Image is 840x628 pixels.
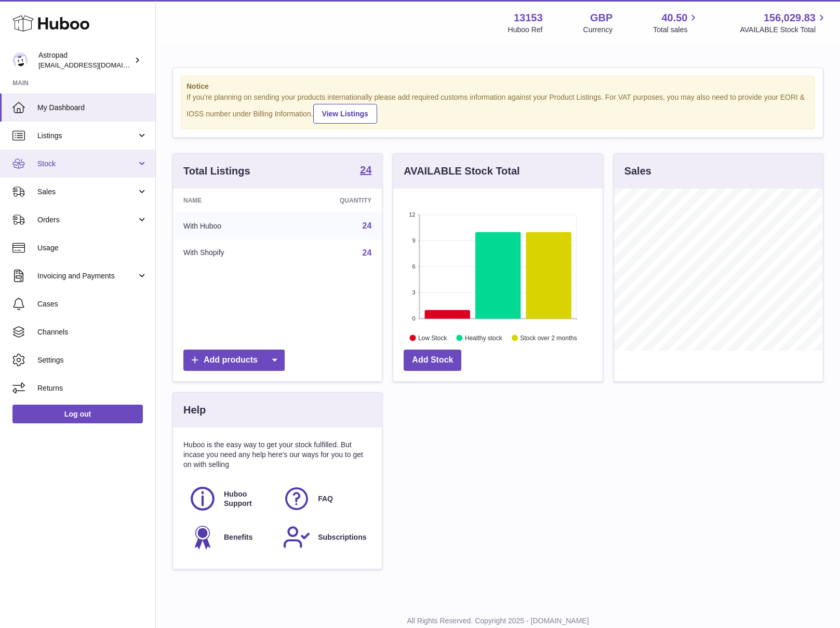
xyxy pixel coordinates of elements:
[740,11,828,35] a: 156,029.83 AVAILABLE Stock Total
[661,11,687,25] span: 40.50
[412,263,416,270] text: 6
[38,61,153,69] span: [EMAIL_ADDRESS][DOMAIN_NAME]
[173,239,286,266] td: With Shopify
[313,104,377,124] a: View Listings
[189,485,272,513] a: Huboo Support
[764,11,816,25] span: 156,029.83
[37,131,137,141] span: Listings
[37,159,137,169] span: Stock
[465,334,503,341] text: Healthy stock
[286,189,382,212] th: Quantity
[740,25,828,35] span: AVAILABLE Stock Total
[409,211,416,218] text: 12
[653,25,699,35] span: Total sales
[521,334,577,341] text: Stock over 2 months
[37,383,148,393] span: Returns
[224,532,252,542] span: Benefits
[590,11,612,25] strong: GBP
[224,489,271,509] span: Huboo Support
[363,248,372,257] a: 24
[418,334,447,341] text: Low Stock
[412,315,416,322] text: 0
[12,52,28,68] img: matt@astropad.com
[318,532,366,542] span: Subscriptions
[404,350,461,371] a: Add Stock
[38,50,132,70] div: Astropad
[164,616,832,626] p: All Rights Reserved. Copyright 2025 - [DOMAIN_NAME]
[186,92,809,124] div: If you're planning on sending your products internationally please add required customs informati...
[360,165,371,175] strong: 24
[412,237,416,244] text: 9
[37,355,148,365] span: Settings
[583,25,613,35] div: Currency
[514,11,543,25] strong: 13153
[318,494,333,504] span: FAQ
[186,82,809,91] strong: Notice
[12,405,143,423] a: Log out
[37,215,137,225] span: Orders
[624,164,651,178] h3: Sales
[653,11,699,35] a: 40.50 Total sales
[283,523,366,551] a: Subscriptions
[183,164,250,178] h3: Total Listings
[173,212,286,239] td: With Huboo
[404,164,519,178] h3: AVAILABLE Stock Total
[412,289,416,296] text: 3
[183,440,371,470] p: Huboo is the easy way to get your stock fulfilled. But incase you need any help here's our ways f...
[37,103,148,113] span: My Dashboard
[37,327,148,337] span: Channels
[37,243,148,253] span: Usage
[189,523,272,551] a: Benefits
[37,271,137,281] span: Invoicing and Payments
[173,189,286,212] th: Name
[363,221,372,230] a: 24
[360,165,371,177] a: 24
[283,485,366,513] a: FAQ
[37,299,148,309] span: Cases
[183,403,206,417] h3: Help
[508,25,543,35] div: Huboo Ref
[183,350,285,371] a: Add products
[37,187,137,197] span: Sales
